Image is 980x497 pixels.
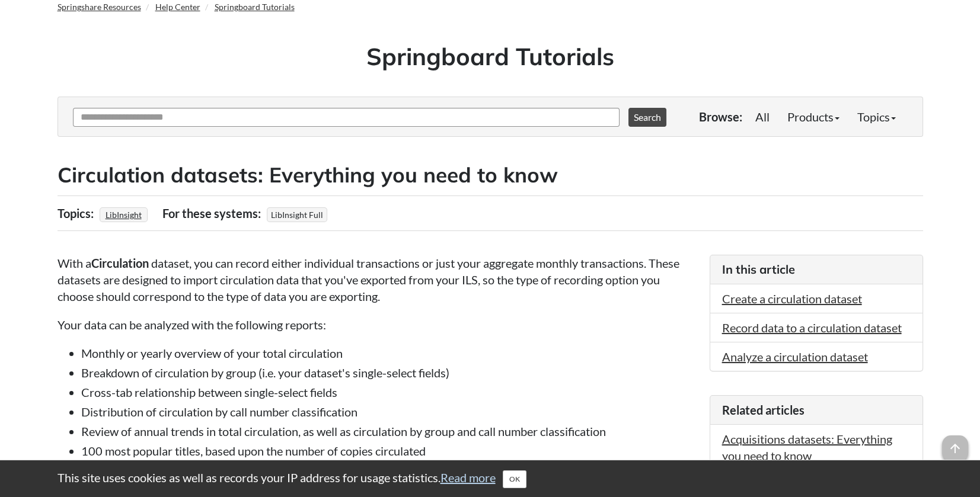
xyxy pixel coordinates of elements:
[81,443,698,459] li: 100 most popular titles, based upon the number of copies circulated
[81,345,698,361] li: Monthly or yearly overview of your total circulation
[58,202,97,225] div: Topics:
[81,403,698,420] li: Distribution of circulation by call number classification
[162,202,264,225] div: For these systems:
[722,432,892,463] a: Acquisitions datasets: Everything you need to know
[746,105,778,129] a: All
[91,256,149,270] strong: ​Circulation
[155,2,200,12] a: Help Center
[722,349,868,364] a: Analyze a circulation dataset
[628,108,666,127] button: Search
[58,255,698,304] p: With a ​ dataset, you can record either individual transactions or just your aggregate monthly tr...
[722,291,862,306] a: Create a circulation dataset
[104,206,143,223] a: LibInsight
[58,2,141,12] a: Springshare Resources
[81,384,698,400] li: Cross-tab relationship between single-select fields
[46,469,935,488] div: This site uses cookies as well as records your IP address for usage statistics.
[58,316,698,333] p: Your data can be analyzed with the following reports:
[722,320,902,335] a: Record data to a circulation dataset
[699,108,742,125] p: Browse:
[58,161,923,190] h2: Circulation datasets: Everything you need to know
[66,40,914,73] h1: Springboard Tutorials
[503,470,526,488] button: Close
[848,105,905,129] a: Topics
[267,207,327,222] span: LibInsight Full
[722,261,911,278] h3: In this article
[215,2,295,12] a: Springboard Tutorials
[942,435,968,461] span: arrow_upward
[440,470,496,485] a: Read more
[81,364,698,381] li: Breakdown of circulation by group (i.e. your dataset's single-select fields)
[81,423,698,440] li: Review of annual trends in total circulation, as well as circulation by group and call number cla...
[778,105,848,129] a: Products
[722,403,805,417] span: Related articles
[942,437,968,451] a: arrow_upward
